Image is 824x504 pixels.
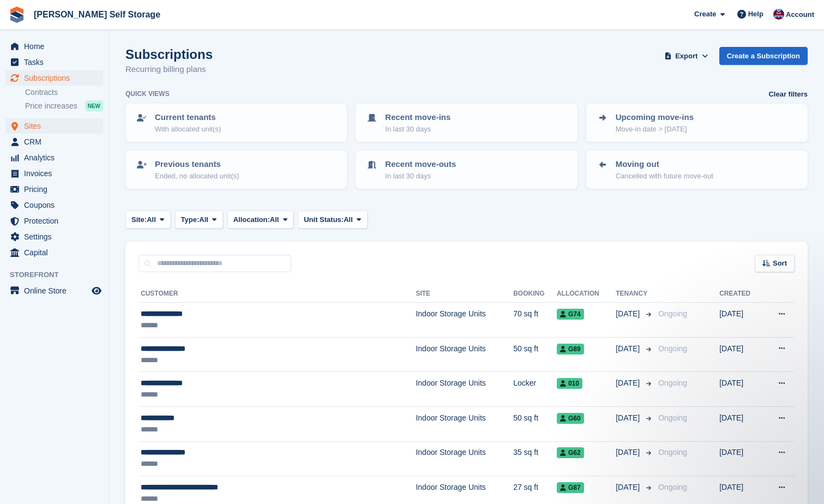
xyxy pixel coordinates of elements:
span: Protection [24,213,89,229]
span: Export [675,51,697,62]
span: [DATE] [616,377,642,389]
span: [DATE] [616,308,642,320]
a: menu [5,283,103,298]
a: Moving out Cancelled with future move-out [587,152,807,188]
span: [DATE] [616,412,642,424]
td: [DATE] [719,337,763,372]
a: Recent move-outs In last 30 days [357,152,576,188]
span: All [270,214,279,225]
span: G74 [557,309,584,320]
td: [DATE] [719,303,763,338]
p: Moving out [616,158,713,171]
th: Booking [513,285,557,303]
img: stora-icon-8386f47178a22dfd0bd8f6a31ec36ba5ce8667c1dd55bd0f319d3a0aa187defe.svg [9,7,25,23]
button: Export [663,47,711,65]
span: Subscriptions [24,70,89,86]
h1: Subscriptions [125,47,213,62]
h6: Quick views [125,89,170,99]
span: Ongoing [658,413,687,422]
span: G87 [557,482,584,493]
p: Recurring billing plans [125,63,213,76]
span: Sort [773,258,787,269]
td: Indoor Storage Units [416,372,513,407]
p: Move-in date > [DATE] [616,124,694,135]
span: All [344,214,353,225]
span: Site: [131,214,147,225]
a: menu [5,166,103,181]
span: G62 [557,447,584,458]
a: menu [5,245,103,260]
span: Help [748,9,763,20]
a: Previous tenants Ended, no allocated unit(s) [127,152,346,188]
span: Ongoing [658,309,687,318]
span: [DATE] [616,482,642,493]
p: Current tenants [155,111,221,124]
span: Invoices [24,166,89,181]
th: Allocation [557,285,616,303]
a: menu [5,229,103,244]
p: In last 30 days [385,124,450,135]
span: Ongoing [658,483,687,491]
td: 35 sq ft [513,441,557,476]
p: Ended, no allocated unit(s) [155,171,239,182]
td: Locker [513,372,557,407]
span: 010 [557,378,582,389]
a: menu [5,213,103,229]
button: Site: All [125,211,171,229]
a: Upcoming move-ins Move-in date > [DATE] [587,105,807,141]
a: menu [5,182,103,197]
a: menu [5,197,103,213]
td: 50 sq ft [513,337,557,372]
span: Unit Status: [304,214,344,225]
span: CRM [24,134,89,149]
p: Recent move-outs [385,158,456,171]
span: Ongoing [658,379,687,387]
span: G60 [557,413,584,424]
th: Created [719,285,763,303]
a: Contracts [25,87,103,98]
a: menu [5,118,103,134]
a: menu [5,150,103,165]
a: Current tenants With allocated unit(s) [127,105,346,141]
span: [DATE] [616,343,642,355]
th: Tenancy [616,285,654,303]
span: Capital [24,245,89,260]
span: Sites [24,118,89,134]
p: Cancelled with future move-out [616,171,713,182]
p: In last 30 days [385,171,456,182]
button: Unit Status: All [298,211,367,229]
span: Ongoing [658,344,687,353]
a: Recent move-ins In last 30 days [357,105,576,141]
button: Type: All [175,211,223,229]
button: Allocation: All [227,211,294,229]
td: Indoor Storage Units [416,337,513,372]
a: [PERSON_NAME] Self Storage [29,5,165,23]
p: Upcoming move-ins [616,111,694,124]
span: Analytics [24,150,89,165]
span: [DATE] [616,447,642,458]
span: Type: [181,214,200,225]
span: Pricing [24,182,89,197]
span: Tasks [24,55,89,70]
a: Clear filters [768,89,808,100]
span: Online Store [24,283,89,298]
td: [DATE] [719,372,763,407]
a: menu [5,39,103,54]
a: menu [5,70,103,86]
span: G89 [557,344,584,355]
span: Storefront [10,269,109,280]
span: Account [786,9,814,20]
span: Settings [24,229,89,244]
td: Indoor Storage Units [416,303,513,338]
span: Ongoing [658,448,687,457]
span: All [147,214,156,225]
span: All [199,214,208,225]
td: 70 sq ft [513,303,557,338]
img: Tracy Bailey [773,9,784,20]
a: Create a Subscription [719,47,808,65]
td: [DATE] [719,441,763,476]
a: menu [5,134,103,149]
span: Create [694,9,716,20]
p: Previous tenants [155,158,239,171]
span: Price increases [25,101,77,111]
